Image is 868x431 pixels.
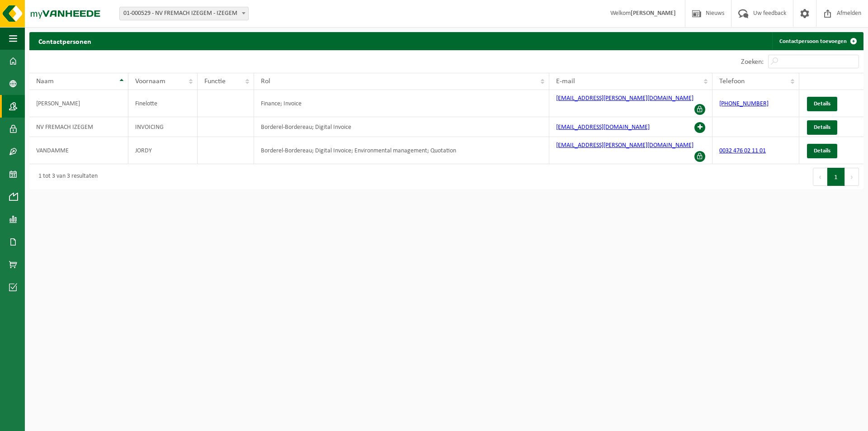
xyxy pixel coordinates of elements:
[135,78,165,85] span: Voornaam
[29,137,128,164] td: VANDAMME
[631,10,676,17] strong: [PERSON_NAME]
[34,169,98,185] div: 1 tot 3 van 3 resultaten
[814,101,830,107] span: Details
[120,7,248,20] span: 01-000529 - NV FREMACH IZEGEM - IZEGEM
[261,78,270,85] span: Rol
[254,90,549,117] td: Finance; Invoice
[556,95,693,102] a: [EMAIL_ADDRESS][PERSON_NAME][DOMAIN_NAME]
[813,168,827,186] button: Previous
[36,78,54,85] span: Naam
[119,7,249,20] span: 01-000529 - NV FREMACH IZEGEM - IZEGEM
[719,147,766,154] a: 0032 476 02 11 01
[772,32,863,50] a: Contactpersoon toevoegen
[204,78,226,85] span: Functie
[807,144,837,158] a: Details
[807,120,837,135] a: Details
[719,78,745,85] span: Telefoon
[29,117,128,137] td: NV FREMACH IZEGEM
[845,168,859,186] button: Next
[254,137,549,164] td: Borderel-Bordereau; Digital Invoice; Environmental management; Quotation
[719,100,769,107] a: [PHONE_NUMBER]
[556,124,650,131] a: [EMAIL_ADDRESS][DOMAIN_NAME]
[29,32,100,50] h2: Contactpersonen
[128,90,198,117] td: Finelotte
[814,124,830,130] span: Details
[128,137,198,164] td: JORDY
[814,148,830,154] span: Details
[827,168,845,186] button: 1
[29,90,128,117] td: [PERSON_NAME]
[254,117,549,137] td: Borderel-Bordereau; Digital Invoice
[807,97,837,111] a: Details
[556,78,575,85] span: E-mail
[128,117,198,137] td: INVOICING
[741,58,764,66] label: Zoeken:
[556,142,693,149] a: [EMAIL_ADDRESS][PERSON_NAME][DOMAIN_NAME]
